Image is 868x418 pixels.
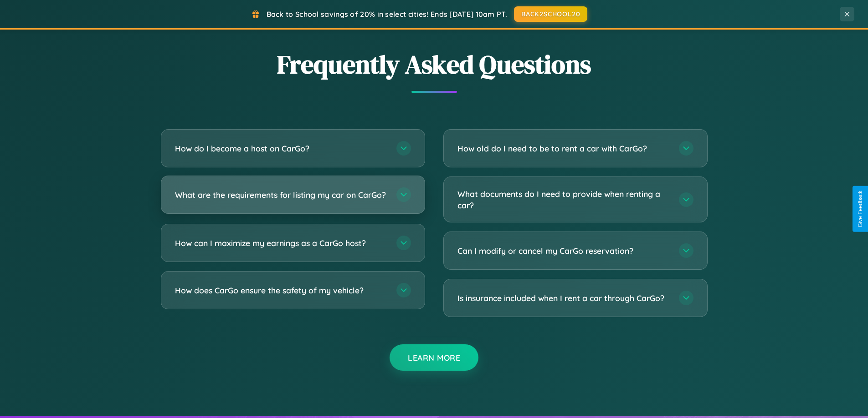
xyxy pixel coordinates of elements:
[457,188,670,211] h3: What documents do I need to provide when renting a car?
[457,143,670,154] h3: How old do I need to be to rent a car with CarGo?
[267,10,507,19] span: Back to School savings of 20% in select cities! Ends [DATE] 10am PT.
[175,189,387,201] h3: What are the requirements for listing my car on CarGo?
[857,191,863,227] div: Give Feedback
[161,47,708,82] h2: Frequently Asked Questions
[175,143,387,154] h3: How do I become a host on CarGo?
[175,285,387,296] h3: How does CarGo ensure the safety of my vehicle?
[514,6,587,22] button: BACK2SCHOOL20
[457,245,670,257] h3: Can I modify or cancel my CarGo reservation?
[175,237,387,249] h3: How can I maximize my earnings as a CarGo host?
[390,344,478,371] button: Learn More
[457,292,670,304] h3: Is insurance included when I rent a car through CarGo?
